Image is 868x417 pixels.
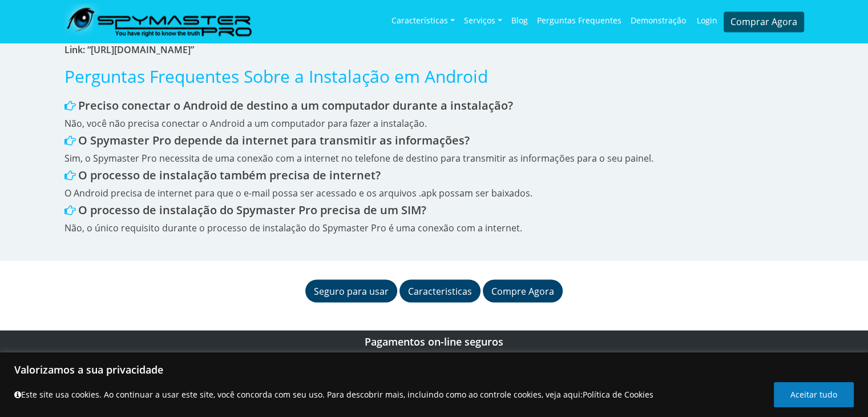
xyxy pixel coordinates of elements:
p: O Android precisa de internet para que o e-mail possa ser acessado e os arquivos .apk possam ser ... [64,186,804,201]
span: Ajuda [25,8,54,18]
a: Blog [507,4,532,37]
p: Sim, o Spymaster Pro necessita de uma conexão com a internet no telefone de destino para transmit... [64,151,804,166]
a: Política de Cookies [583,389,653,400]
img: SpymasterPro [64,3,252,40]
button: Aceitar tudo [774,382,854,407]
strong: O processo de instalação do Spymaster Pro precisa de um SIM? [78,202,426,218]
strong: O Spymaster Pro depende da internet para transmitir as informações? [78,133,470,148]
a: Seguro para usar [305,279,397,302]
a: [URL][DOMAIN_NAME] [91,43,191,56]
strong: Link: “ ” [64,43,194,56]
a: Comprar Agora [724,11,804,32]
strong: O processo de instalação também precisa de internet? [78,167,381,183]
a: Características [387,4,459,39]
h4: Perguntas Frequentes Sobre a Instalação em Android [64,66,804,87]
a: Login [691,4,724,37]
a: Compre Agora [483,279,563,302]
strong: Preciso conectar o Android de destino a um computador durante a instalação? [78,98,513,113]
a: Caracteristicas [399,279,481,302]
a: Perguntas frequentes [532,4,626,37]
p: Não, você não precisa conectar o Android a um computador para fazer a instalação. [64,116,804,131]
p: Valorizamos a sua privacidade [14,363,854,376]
a: Demonstração [626,4,691,37]
a: Serviços [459,4,507,39]
p: Este site usa cookies. Ao continuar a usar este site, você concorda com seu uso. Para descobrir m... [14,388,653,402]
p: Não, o único requisito durante o processo de instalação do Spymaster Pro é uma conexão com a inte... [64,220,804,235]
